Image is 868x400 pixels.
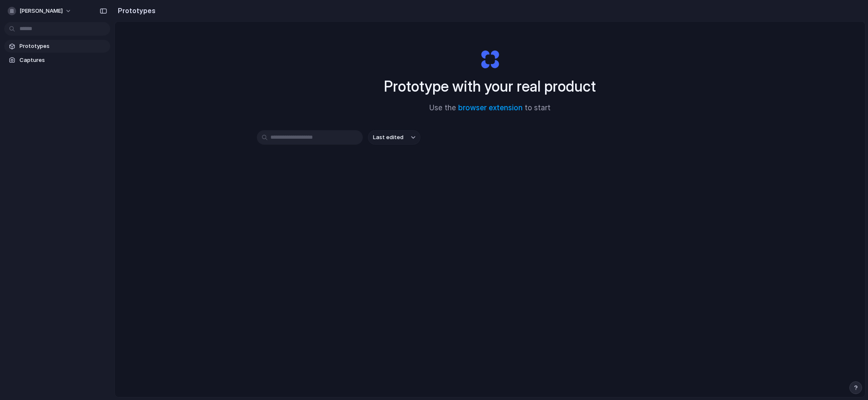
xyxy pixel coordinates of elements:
span: Captures [19,56,107,64]
a: browser extension [458,103,523,112]
a: Prototypes [4,40,110,53]
h2: Prototypes [114,6,156,16]
button: [PERSON_NAME] [4,4,76,18]
span: Prototypes [19,42,107,50]
button: Last edited [368,130,420,145]
a: Captures [4,54,110,67]
span: Use the to start [429,103,551,114]
span: Last edited [373,133,403,142]
span: [PERSON_NAME] [19,7,63,15]
h1: Prototype with your real product [384,75,596,98]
